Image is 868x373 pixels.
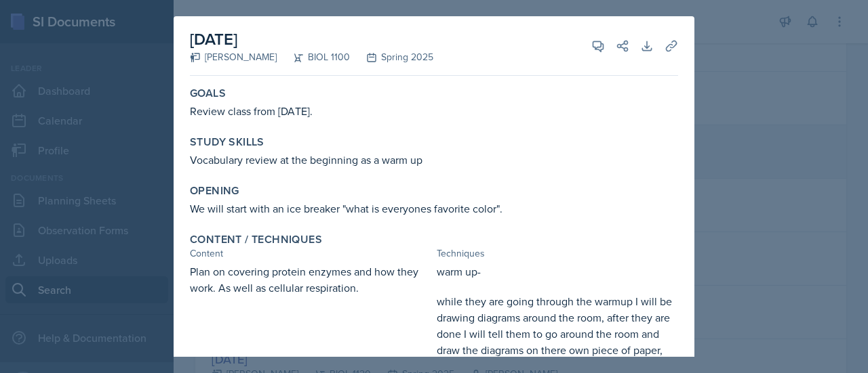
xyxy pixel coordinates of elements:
p: We will start with an ice breaker "what is everyones favorite color". [190,200,678,217]
div: [PERSON_NAME] [190,50,277,64]
div: Techniques [437,246,678,261]
p: Vocabulary review at the beginning as a warm up [190,152,678,168]
div: Content [190,246,431,261]
label: Goals [190,87,226,100]
div: Spring 2025 [350,50,433,64]
label: Study Skills [190,135,264,149]
div: BIOL 1100 [277,50,350,64]
p: Review class from [DATE]. [190,103,678,119]
label: Opening [190,184,239,198]
label: Content / Techniques [190,233,322,246]
p: warm up- [437,263,678,280]
p: Plan on covering protein enzymes and how they work. As well as cellular respiration. [190,263,431,296]
h2: [DATE] [190,27,433,51]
